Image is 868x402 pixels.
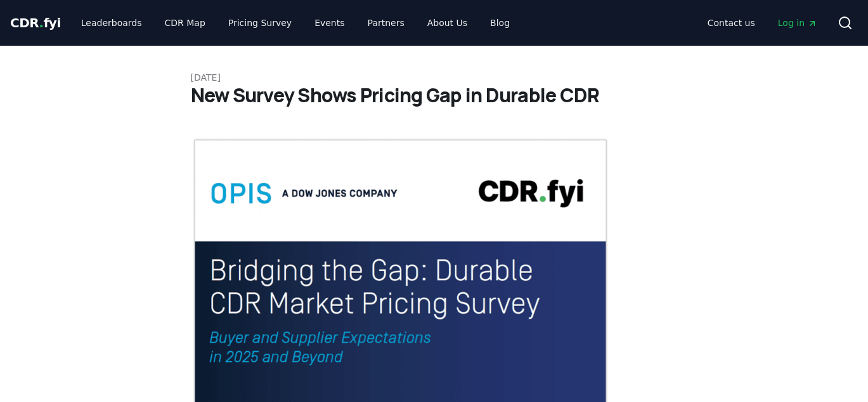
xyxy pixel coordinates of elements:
a: Partners [358,11,415,34]
nav: Main [71,11,520,34]
a: Contact us [697,11,765,34]
a: Log in [768,11,827,34]
nav: Main [697,11,827,34]
p: [DATE] [191,71,678,84]
a: Pricing Survey [218,11,302,34]
a: CDR.fyi [10,14,61,32]
h1: New Survey Shows Pricing Gap in Durable CDR [191,84,678,107]
span: . [39,15,44,30]
span: Log in [778,17,817,29]
span: CDR fyi [10,15,61,30]
a: About Us [417,11,477,34]
a: Events [304,11,354,34]
a: Leaderboards [71,11,152,34]
a: CDR Map [155,11,216,34]
a: Blog [480,11,520,34]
